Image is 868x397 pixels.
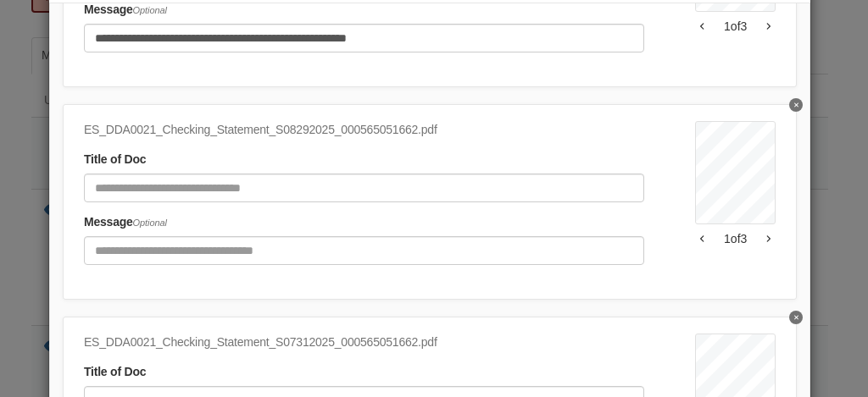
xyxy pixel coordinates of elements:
label: Message [84,1,167,19]
div: 1 of 3 [695,18,776,35]
button: Delete undefined [789,311,803,324]
div: ES_DDA0021_Checking_Statement_S07312025_000565051662.pdf [84,334,644,352]
input: Include any comments on this document [84,24,644,52]
button: Delete undefined [789,98,803,112]
input: Document Title [84,174,644,202]
div: 1 of 3 [695,230,776,247]
label: Title of Doc [84,363,146,382]
div: ES_DDA0021_Checking_Statement_S08292025_000565051662.pdf [84,121,644,140]
label: Title of Doc [84,151,146,169]
input: Include any comments on this document [84,236,644,265]
span: Optional [133,5,167,15]
span: Optional [133,218,167,228]
label: Message [84,213,167,232]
